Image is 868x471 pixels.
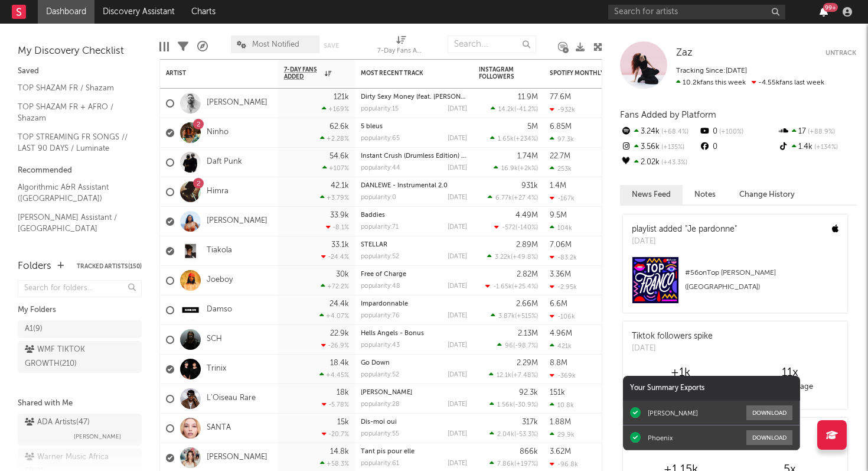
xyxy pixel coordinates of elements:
div: Hells Angels - Bonus [361,330,467,337]
span: +49.8 % [513,254,536,261]
div: Filters [178,30,188,64]
div: 6.85M [550,123,572,131]
div: popularity: 28 [361,401,400,408]
div: [DATE] [448,283,467,290]
span: Fans Added by Platform [620,111,716,119]
span: -1.65k [493,284,512,290]
div: Dirty Sexy Money (feat. Charli XCX & French Montana) - Mesto Remix [361,94,467,100]
a: [PERSON_NAME] [361,389,412,396]
a: Daft Punk [207,157,242,167]
div: +1k [626,366,735,380]
div: ( ) [497,342,538,349]
div: 29.9k [550,431,575,438]
div: 7.06M [550,241,572,249]
div: Free of Charge [361,271,467,278]
button: Notes [683,185,727,204]
div: My Discovery Checklist [18,44,142,59]
div: 2.66M [516,300,538,308]
button: Download [746,405,792,420]
div: -932k [550,106,575,113]
a: 5 bleus [361,124,383,130]
div: -96.8k [550,460,578,468]
a: Zaz [676,47,693,59]
div: popularity: 55 [361,431,399,437]
span: -30.9 % [515,402,536,408]
div: [DATE] [448,165,467,171]
div: ( ) [488,194,538,202]
span: 3.22k [495,254,511,261]
div: +3.79 % [320,194,349,202]
div: Phoenix [648,434,673,442]
span: 14.2k [498,106,514,113]
div: 99 + [823,3,838,12]
div: [DATE] [448,460,467,467]
div: 22.7M [550,152,570,160]
div: +4.45 % [319,371,349,379]
div: 77.6M [550,93,571,101]
div: -167k [550,194,575,202]
span: +27.4 % [514,195,536,202]
div: DANLEWE - Instrumental 2.0 [361,183,467,189]
div: Instant Crush (Drumless Edition) (feat. Julian Casablancas) [361,153,467,160]
div: popularity: 52 [361,254,399,260]
div: 8.8M [550,359,567,367]
div: 7-Day Fans Added (7-Day Fans Added) [377,44,425,59]
div: -5.78 % [322,401,349,408]
a: "Je pardonne" [685,225,737,233]
div: 421k [550,342,572,350]
span: 6.77k [495,195,512,202]
button: Tracked Artists(150) [77,264,142,269]
div: Your Summary Exports [623,376,800,401]
div: 1.88M [550,418,571,426]
div: Go Down [361,360,467,366]
a: [PERSON_NAME] [207,453,267,463]
div: [DATE] [448,372,467,378]
div: [DATE] [632,236,737,248]
div: 2.89M [516,241,538,249]
button: Untrack [825,47,856,59]
a: [PERSON_NAME] Assistant / [GEOGRAPHIC_DATA] [18,211,130,235]
div: popularity: 61 [361,460,399,467]
a: TOP SHAZAM FR + AFRO / Shazam [18,100,130,125]
div: Saved [18,64,142,79]
div: [DATE] [448,194,467,201]
span: -4.55k fans last week [676,79,824,86]
button: News Feed [620,185,683,204]
div: 14.8k [330,448,349,456]
span: +88.9 % [806,129,835,135]
div: Ngoze Sisia [361,389,467,396]
span: Most Notified [252,41,299,48]
div: +4.07 % [319,312,349,320]
div: Folders [18,259,51,274]
div: popularity: 71 [361,224,399,230]
div: [DATE] [448,431,467,437]
div: -106k [550,313,575,320]
a: Algorithmic A&R Assistant ([GEOGRAPHIC_DATA]) [18,181,130,205]
div: Instagram Followers [479,66,520,80]
input: Search for folders... [18,280,142,297]
span: -140 % [517,225,536,231]
div: # 56 on Top [PERSON_NAME] ([GEOGRAPHIC_DATA]) [685,266,838,294]
div: Most Recent Track [361,70,449,77]
button: Download [746,430,792,445]
div: ( ) [490,430,538,438]
div: -2.95k [550,283,577,291]
div: ( ) [494,223,538,231]
div: ( ) [491,312,538,320]
span: +135 % [660,144,684,151]
div: 42.1k [331,182,349,190]
div: ( ) [490,401,538,408]
div: 24.4k [329,300,349,308]
span: +515 % [517,313,536,320]
span: 1.65k [498,136,514,142]
span: +134 % [812,144,838,151]
div: 1.4M [550,182,566,190]
div: popularity: 15 [361,106,399,112]
div: 2.02k [620,155,699,170]
div: +2.28 % [320,135,349,142]
div: Artist [166,70,254,77]
div: playlist added [632,223,737,236]
div: ( ) [491,105,538,113]
div: Recommended [18,164,142,178]
div: 4.49M [515,212,538,219]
